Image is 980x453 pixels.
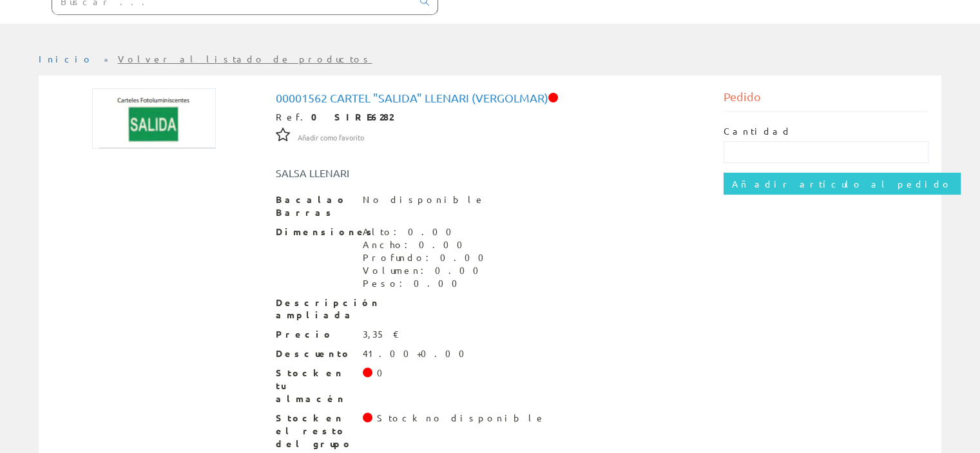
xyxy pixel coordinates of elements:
font: Precio [276,328,334,340]
a: Añadir como favorito [298,131,364,142]
font: Bacalao Barras [276,193,347,218]
font: Dimensiones [276,226,376,237]
font: Stock no disponible [377,412,546,423]
a: Inicio [39,53,93,64]
font: Descuento [276,347,352,359]
font: Volumen: 0.00 [363,264,486,276]
font: 3,35 € [363,328,399,340]
img: Foto artículo 00001562 Cártel [92,88,216,149]
font: Peso: 0.00 [363,277,465,289]
font: 0 [377,367,390,378]
font: 00001562 Cartel "salida" Llenari (vergolmar) [276,91,548,104]
font: Ancho: 0.00 [363,238,470,250]
font: Pedido [724,90,761,103]
font: Alto: 0.00 [363,226,459,237]
font: 41.00+0.00 [363,347,472,359]
font: No disponible [363,193,485,205]
a: Volver al listado de productos [118,53,372,64]
font: Descripción ampliada [276,296,380,321]
font: Stock en tu almacén [276,367,346,404]
font: Añadir como favorito [298,132,364,142]
font: Ref. [276,111,311,122]
font: SALSA LLENARI [276,166,349,179]
font: 0 SIRE6282 [311,111,393,122]
font: Stock en el resto del grupo [276,412,353,449]
input: Añadir artículo al pedido [724,173,961,195]
font: Profundo: 0.00 [363,251,492,263]
font: Cantidad [724,125,792,137]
